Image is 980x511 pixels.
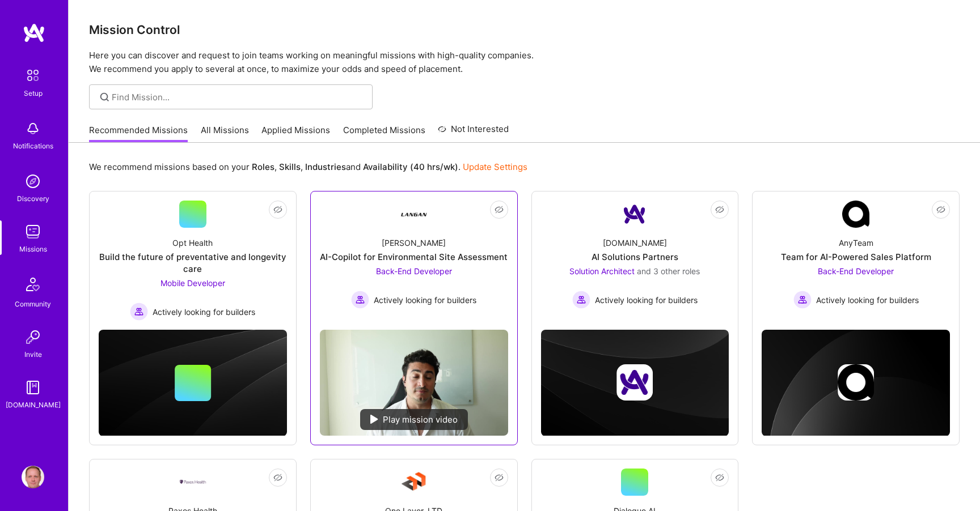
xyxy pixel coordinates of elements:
a: Company LogoAnyTeamTeam for AI-Powered Sales PlatformBack-End Developer Actively looking for buil... [762,201,950,313]
a: Completed Missions [343,124,425,143]
img: bell [22,117,44,140]
img: Actively looking for builders [572,291,590,309]
img: cover [99,330,287,436]
a: Company Logo[DOMAIN_NAME]AI Solutions PartnersSolution Architect and 3 other rolesActively lookin... [541,201,729,313]
div: Build the future of preventative and longevity care [99,251,287,275]
i: icon EyeClosed [715,205,724,214]
a: Applied Missions [261,124,330,143]
span: Actively looking for builders [816,294,919,306]
b: Skills [279,161,301,172]
img: Company Logo [179,479,206,485]
span: Actively looking for builders [595,294,698,306]
b: Roles [252,161,274,172]
i: icon EyeClosed [273,205,282,214]
div: [DOMAIN_NAME] [603,237,667,249]
img: setup [21,63,45,87]
div: AI-Copilot for Environmental Site Assessment [320,251,508,263]
b: Industries [305,161,346,172]
a: Opt HealthBuild the future of preventative and longevity careMobile Developer Actively looking fo... [99,201,287,321]
img: Company logo [616,364,653,401]
a: Recommended Missions [89,124,188,143]
a: User Avatar [19,466,47,488]
img: Actively looking for builders [793,291,812,309]
i: icon EyeClosed [495,205,504,214]
p: We recommend missions based on your , , and . [89,161,527,173]
span: Actively looking for builders [153,306,255,318]
a: Not Interested [438,122,509,143]
img: No Mission [320,330,508,436]
img: Company Logo [621,201,648,228]
div: AI Solutions Partners [592,251,678,263]
div: Team for AI-Powered Sales Platform [781,251,931,263]
div: AnyTeam [839,237,873,249]
img: Company logo [838,364,874,401]
img: Invite [22,326,44,348]
img: Actively looking for builders [351,291,369,309]
div: Notifications [13,140,53,152]
img: guide book [22,376,44,399]
span: Back-End Developer [818,266,894,276]
img: Actively looking for builders [130,303,148,321]
div: Community [15,298,51,310]
div: [PERSON_NAME] [382,237,446,249]
div: [DOMAIN_NAME] [6,399,61,411]
p: Here you can discover and request to join teams working on meaningful missions with high-quality ... [89,49,960,76]
i: icon EyeClosed [715,473,724,482]
img: logo [23,23,45,43]
i: icon EyeClosed [936,205,945,214]
a: Update Settings [463,161,527,172]
span: Actively looking for builders [374,294,476,306]
i: icon SearchGrey [98,91,111,104]
div: Play mission video [360,409,468,430]
span: Mobile Developer [160,278,225,288]
input: Find Mission... [112,91,364,103]
div: Invite [24,348,42,360]
div: Opt Health [172,237,213,249]
span: and 3 other roles [637,266,700,276]
img: discovery [22,170,44,193]
a: All Missions [201,124,249,143]
span: Solution Architect [569,266,635,276]
img: cover [762,330,950,436]
img: teamwork [22,220,44,243]
img: Company Logo [842,201,869,228]
i: icon EyeClosed [273,473,282,482]
div: Discovery [17,193,49,205]
h3: Mission Control [89,23,960,37]
div: Missions [19,243,47,255]
img: Company Logo [400,469,428,496]
i: icon EyeClosed [495,473,504,482]
img: User Avatar [22,466,44,488]
img: play [370,415,378,424]
b: Availability (40 hrs/wk) [363,161,458,172]
img: Company Logo [400,201,428,228]
a: Company Logo[PERSON_NAME]AI-Copilot for Environmental Site AssessmentBack-End Developer Actively ... [320,201,508,321]
img: Community [19,271,47,298]
div: Setup [24,87,43,99]
img: cover [541,330,729,436]
span: Back-End Developer [376,266,452,276]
